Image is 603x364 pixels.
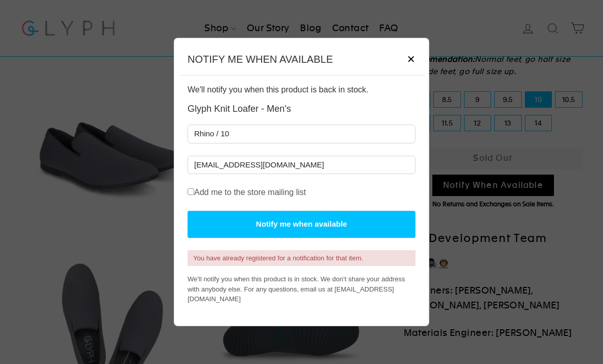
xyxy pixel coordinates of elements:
p: We'll notify you when this product is in stock. We don't share your address with anybody else. Fo... [188,274,415,304]
input: Add me to the store mailing list [188,188,194,195]
p: You have already registered for a notification for that item. [188,250,415,266]
input: Email [188,156,415,175]
h5: NOTIFY ME WHEN AVAILABLE [188,52,333,67]
select: Select Variant [188,125,415,143]
label: Add me to the store mailing list [188,186,306,199]
p: We'll notify you when this product is back in stock. [188,84,415,96]
button: Notify me when available [188,211,415,238]
h4: Glyph Knit Loafer - Men's [188,104,415,114]
span: Close Dialog [407,52,415,67]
